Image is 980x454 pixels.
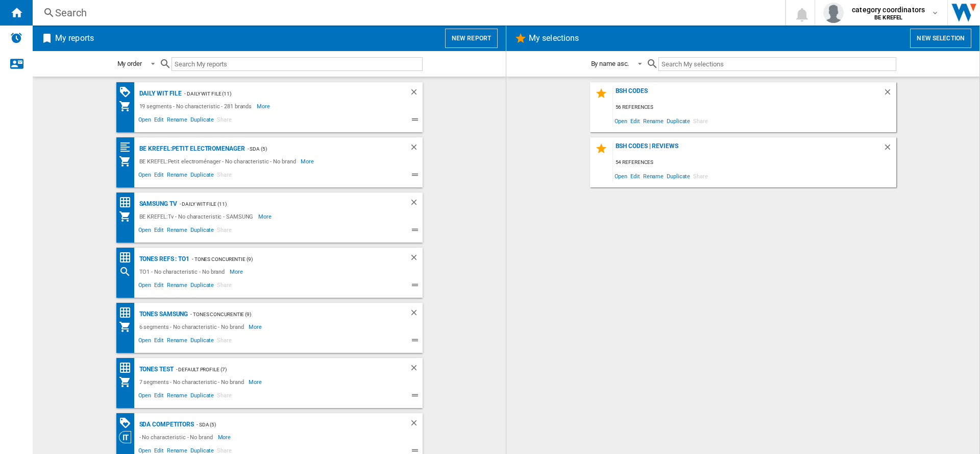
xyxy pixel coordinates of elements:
div: Delete [409,198,423,210]
input: Search My reports [171,57,423,71]
div: My Assortment [119,210,137,223]
div: Tones refs : TO1 [137,253,189,266]
span: Open [137,336,153,348]
span: More [258,210,273,223]
div: Search [55,6,758,20]
div: Price Matrix [119,362,137,374]
div: Price Matrix [119,306,137,319]
div: My Assortment [119,100,137,112]
div: BE KREFEL:Tv - No characteristic - SAMSUNG [137,210,259,223]
span: Edit [153,336,165,348]
span: Duplicate [189,391,215,403]
span: Edit [153,115,165,127]
div: - Tones concurentie (9) [188,308,388,321]
div: Category View [119,431,137,443]
div: - Daily WIT File (11) [177,198,389,210]
span: Open [137,170,153,182]
div: Delete [883,142,896,156]
div: Tones Samsung [137,308,188,321]
b: BE KREFEL [874,14,902,21]
div: 7 segments - No characteristic - No brand [137,376,249,388]
div: - SDA (5) [245,142,389,155]
div: BSH Codes [613,87,883,101]
span: Rename [165,225,189,237]
span: More [230,266,244,278]
div: Search [119,266,137,278]
div: My Assortment [119,321,137,333]
span: Share [215,391,233,403]
h2: My selections [527,29,581,48]
span: Open [613,114,629,128]
span: Duplicate [665,114,692,128]
span: Open [613,169,629,183]
div: - Default profile (7) [174,363,389,376]
span: Edit [153,280,165,293]
span: Edit [629,114,642,128]
span: Rename [642,114,665,128]
span: Share [215,115,233,127]
button: New selection [910,29,971,48]
div: BE KREFEL:Petit electroménager - No characteristic - No brand [137,155,301,168]
span: More [249,321,263,333]
span: category coordinators [852,5,925,15]
div: SDA competitors [137,418,194,431]
span: Edit [629,169,642,183]
div: TO1 - No characteristic - No brand [137,266,230,278]
div: 6 segments - No characteristic - No brand [137,321,249,333]
span: Duplicate [189,225,215,237]
div: Delete [409,253,423,266]
div: Price Matrix [119,251,137,264]
span: Open [137,391,153,403]
button: New report [445,29,498,48]
span: Duplicate [189,170,215,182]
span: Share [215,336,233,348]
div: Tones test [137,363,174,376]
div: - No characteristic - No brand [137,431,218,443]
span: Rename [165,170,189,182]
span: Share [692,114,709,128]
div: Delete [883,87,896,101]
h2: My reports [53,29,96,48]
div: Delete [409,87,423,100]
span: More [301,155,315,168]
div: My order [117,60,142,67]
span: Rename [165,336,189,348]
div: 54 references [613,156,896,169]
span: Edit [153,391,165,403]
img: alerts-logo.svg [10,32,22,44]
div: Price Matrix [119,196,137,209]
span: Rename [165,115,189,127]
div: PROMOTIONS Matrix [119,417,137,429]
div: Samsung TV [137,198,177,210]
div: Daily WIT file [137,87,182,100]
div: Delete [409,418,423,431]
span: Duplicate [189,280,215,293]
div: BSH codes | Reviews [613,142,883,156]
span: More [249,376,263,388]
span: Duplicate [189,336,215,348]
span: More [218,431,233,443]
div: Delete [409,363,423,376]
span: More [257,100,272,112]
input: Search My selections [658,57,896,71]
div: My Assortment [119,155,137,168]
div: Delete [409,308,423,321]
div: BE KREFEL:Petit electromenager [137,142,245,155]
div: 56 references [613,101,896,114]
span: Duplicate [189,115,215,127]
div: - Daily WIT File (11) [182,87,388,100]
div: My Assortment [119,376,137,388]
span: Rename [165,280,189,293]
div: PROMOTIONS Matrix [119,86,137,99]
div: - Tones concurentie (9) [189,253,389,266]
div: By name asc. [591,60,629,67]
span: Open [137,280,153,293]
span: Edit [153,225,165,237]
span: Rename [642,169,665,183]
img: profile.jpg [823,3,844,23]
div: Delete [409,142,423,155]
span: Share [215,280,233,293]
span: Rename [165,391,189,403]
div: 19 segments - No characteristic - 281 brands [137,100,257,112]
span: Open [137,115,153,127]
